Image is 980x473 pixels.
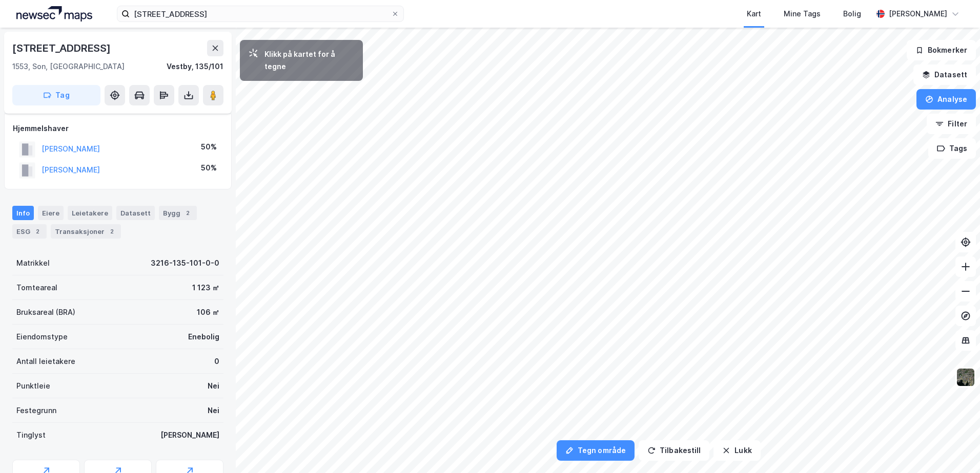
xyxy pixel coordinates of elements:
[16,380,50,392] div: Punktleie
[159,206,197,220] div: Bygg
[929,424,980,473] div: Kontrollprogram for chat
[843,8,861,20] div: Bolig
[214,355,219,368] div: 0
[784,8,821,20] div: Mine Tags
[201,141,217,153] div: 50%
[51,224,121,239] div: Transaksjoner
[557,440,635,461] button: Tegn område
[151,257,219,269] div: 3216-135-101-0-0
[16,331,68,343] div: Eiendomstype
[916,89,976,110] button: Analyse
[889,8,947,20] div: [PERSON_NAME]
[913,64,976,85] button: Datasett
[130,6,391,21] input: Søk på adresse, matrikkel, gårdeiere, leietakere eller personer
[188,331,219,343] div: Enebolig
[12,206,34,220] div: Info
[38,206,64,220] div: Eiere
[182,208,193,218] div: 2
[747,8,761,20] div: Kart
[264,48,355,73] div: Klikk på kartet for å tegne
[16,429,46,441] div: Tinglyst
[907,40,976,60] button: Bokmerker
[12,224,47,239] div: ESG
[197,306,219,318] div: 106 ㎡
[16,355,75,368] div: Antall leietakere
[32,226,43,236] div: 2
[12,60,125,73] div: 1553, Son, [GEOGRAPHIC_DATA]
[16,257,50,269] div: Matrikkel
[927,114,976,134] button: Filter
[12,40,113,56] div: [STREET_ADDRESS]
[16,306,75,318] div: Bruksareal (BRA)
[160,429,219,441] div: [PERSON_NAME]
[12,85,100,105] button: Tag
[201,162,217,174] div: 50%
[956,368,975,387] img: 9k=
[208,404,219,417] div: Nei
[167,60,223,73] div: Vestby, 135/101
[116,206,155,220] div: Datasett
[192,282,219,294] div: 1 123 ㎡
[16,404,56,417] div: Festegrunn
[107,226,117,236] div: 2
[929,424,980,473] iframe: Chat Widget
[68,206,112,220] div: Leietakere
[208,380,219,392] div: Nei
[13,122,223,135] div: Hjemmelshaver
[16,6,92,21] img: logo.a4113a55bc3d86da70a041830d287a7e.svg
[928,138,976,159] button: Tags
[639,440,709,461] button: Tilbakestill
[16,282,57,294] div: Tomteareal
[713,440,760,461] button: Lukk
